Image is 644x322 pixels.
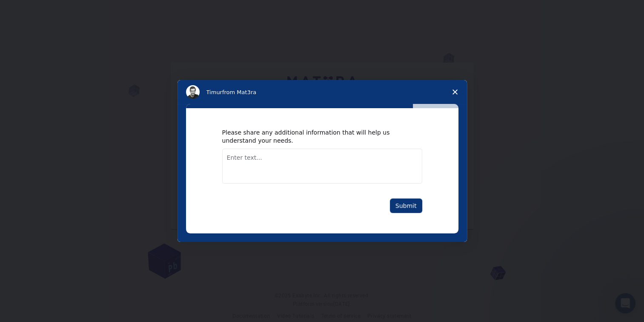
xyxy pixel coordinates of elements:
div: Please share any additional information that will help us understand your needs. [222,129,409,144]
img: Profile image for Timur [186,85,200,99]
button: Submit [390,198,422,213]
span: Support [17,6,48,14]
span: Close survey [443,80,467,104]
span: Timur [206,89,222,95]
span: from Mat3ra [222,89,256,95]
textarea: Enter text... [222,149,422,184]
